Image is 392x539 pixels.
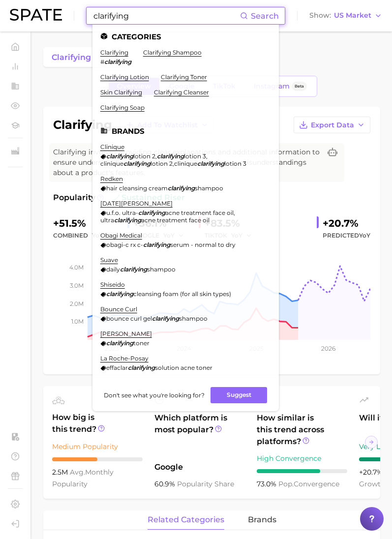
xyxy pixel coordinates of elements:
span: Beta [295,82,304,90]
a: Log out. Currently logged in with e-mail sabrina.hasbanian@tatcha.com. [8,516,23,531]
span: serum - normal to dry [170,241,236,248]
div: High Convergence [257,452,347,464]
span: lotion 2 [133,152,155,160]
a: shiseido [100,281,125,288]
span: +20.7% [359,468,385,477]
div: +20.7% [323,215,370,231]
span: Export Data [311,121,354,129]
div: 5 / 10 [52,457,143,461]
span: Don't see what you're looking for? [104,391,205,399]
a: clinique [100,143,124,150]
a: [PERSON_NAME] [100,330,152,337]
em: clarifying [157,152,184,160]
span: YoY [359,232,370,239]
a: InstagramBeta [245,78,315,95]
button: Scroll Right [365,436,378,449]
div: , [100,209,259,224]
div: Medium Popularity [52,441,143,452]
em: clarifying [138,209,165,216]
li: Brands [100,127,271,135]
span: Google [154,461,245,473]
span: shampoo [147,266,176,273]
span: lotion 2 [151,160,173,167]
span: bounce curl gel [106,315,152,322]
em: clarifying [143,241,170,248]
span: acne treatment face oil [165,209,234,216]
span: Predicted [323,230,370,241]
span: How big is this trend? [52,412,143,436]
span: How similar is this trend across platforms? [257,412,347,448]
span: lotion 3 [184,152,206,160]
input: Search here for a brand, industry, or ingredient [92,7,240,24]
span: Search [251,11,279,21]
em: clarifying [114,216,141,224]
span: clinique [174,160,197,167]
img: SPATE [10,9,62,21]
div: combined [53,230,120,241]
a: clarifying cleanser [154,89,209,96]
span: brands [248,515,276,524]
span: monthly popularity [52,468,114,488]
a: clarifying lotion [100,73,149,81]
span: related categories [148,515,224,524]
span: lotion 3 [224,160,246,167]
a: clarifying [100,49,128,56]
span: US Market [334,13,371,18]
a: clarifying soap [100,104,145,111]
h1: clarifying [53,119,112,131]
span: Which platform is most popular? [154,412,245,456]
em: clarifying [106,290,133,298]
span: Clarifying involves providing clear explanations and additional information to ensure understandi... [53,147,321,178]
a: redken [100,175,123,182]
em: clarifying [106,152,133,160]
button: ShowUS Market [307,9,385,22]
em: clarifying [104,58,131,65]
em: clarifying [106,339,133,347]
span: clarifying [52,53,91,62]
em: clarifying [197,160,224,167]
span: # [100,58,104,65]
span: shampoo [179,315,208,322]
a: [DATE][PERSON_NAME] [100,200,173,207]
abbr: average [70,468,85,477]
a: suave [100,256,118,264]
span: acne treatment face oil [141,216,210,224]
div: +51.5% [53,215,120,231]
span: solution acne toner [155,364,212,371]
span: 2.5m [52,468,70,477]
span: daily [106,266,120,273]
span: 60.9% [154,479,177,488]
span: toner [133,339,150,347]
span: Show [309,13,331,18]
tspan: 2026 [321,345,335,352]
em: clarifying [152,315,179,322]
a: bounce curl [100,305,137,313]
div: , , , [100,152,259,167]
span: hair cleansing cream [106,184,168,192]
a: skin clarifying [100,89,142,96]
em: clarifying [123,160,151,167]
a: obagi medical [100,232,142,239]
button: Suggest [211,387,267,403]
span: convergence [278,479,339,488]
div: 7 / 10 [257,469,347,473]
a: clarifying shampoo [143,49,202,56]
span: cleansing foam (for all skin types) [133,290,231,298]
a: clarifying [43,47,106,67]
span: shampoo [195,184,223,192]
span: Popularity [53,192,95,204]
span: ultra [100,216,114,224]
em: clarifying [120,266,147,273]
em: clarifying [128,364,155,371]
span: popularity share [177,479,234,488]
abbr: popularity index [278,479,294,488]
button: Export Data [294,117,370,133]
li: Categories [100,32,271,41]
a: clarifying toner [161,73,207,81]
span: effaclar [106,364,128,371]
span: clinique [100,160,123,167]
em: clarifying [168,184,195,192]
span: 73.0% [257,479,278,488]
a: la roche-posay [100,355,149,362]
span: u.f.o. ultra- [106,209,138,216]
